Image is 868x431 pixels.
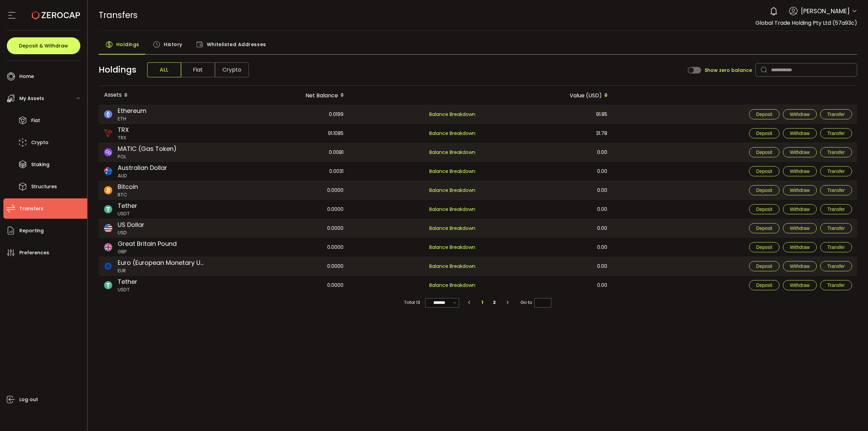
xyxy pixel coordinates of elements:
button: Deposit [749,147,779,157]
span: Withdraw [790,188,810,193]
li: 1 [476,298,489,307]
span: Deposit [756,207,772,212]
span: Balance Breakdown [429,262,475,270]
span: Withdraw [790,150,810,155]
button: Withdraw [783,166,817,176]
span: Tether [118,277,137,286]
div: 0.00 [481,238,613,257]
button: Transfer [820,242,852,252]
button: Withdraw [783,204,817,214]
button: Withdraw [783,185,817,195]
button: Deposit [749,242,779,252]
div: 0.0000 [218,181,349,199]
span: Withdraw [790,112,810,117]
span: Preferences [19,248,49,258]
span: Deposit & Withdraw [19,43,68,48]
img: aud_portfolio.svg [104,167,112,175]
div: 0.0199 [218,105,349,123]
span: [PERSON_NAME] [801,6,850,16]
button: Transfer [820,223,852,233]
div: 0.0000 [218,276,349,295]
button: Deposit [749,261,779,271]
span: Withdraw [790,169,810,174]
span: Withdraw [790,244,810,250]
button: Transfer [820,204,852,214]
div: 31.78 [481,124,613,143]
button: Transfer [820,166,852,176]
span: Transfer [827,188,845,193]
button: Transfer [820,261,852,271]
span: Holdings [116,38,139,51]
span: Home [19,72,34,81]
span: Balance Breakdown [429,224,475,232]
iframe: Chat Widget [789,358,868,431]
img: usdt_portfolio.svg [104,205,112,213]
span: Withdraw [790,131,810,136]
span: Deposit [756,169,772,174]
img: usd_portfolio.svg [104,224,112,232]
button: Withdraw [783,242,817,252]
div: 0.00 [481,276,613,295]
span: Withdraw [790,282,810,288]
span: Fiat [31,116,40,125]
div: Value (USD) [481,90,613,101]
span: History [164,38,182,51]
button: Deposit [749,185,779,195]
button: Transfer [820,147,852,157]
div: 聊天小组件 [789,358,868,431]
span: Staking [31,160,50,170]
span: USDT [118,286,137,293]
button: Withdraw [783,223,817,233]
span: TRX [118,125,129,134]
span: Balance Breakdown [429,281,475,289]
button: Deposit & Withdraw [7,37,80,54]
div: 0.0000 [218,238,349,257]
span: USDT [118,210,137,217]
li: 2 [488,298,500,307]
div: 0.0081 [218,143,349,161]
span: ETH [118,115,146,122]
span: Log out [19,395,38,405]
span: Balance Breakdown [429,243,475,251]
span: Balance Breakdown [429,187,475,194]
span: Deposit [756,131,772,136]
span: Balance Breakdown [429,205,475,213]
img: btc_portfolio.svg [104,186,112,194]
div: 0.00 [481,219,613,237]
span: Crypto [215,62,249,77]
button: Withdraw [783,109,817,119]
span: Bitcoin [118,182,138,191]
div: 0.00 [481,257,613,275]
div: 0.0000 [218,257,349,275]
button: Deposit [749,109,779,119]
div: 0.00 [481,181,613,199]
span: Transfer [827,131,845,136]
span: My Assets [19,94,44,103]
span: Holdings [99,63,136,76]
span: Deposit [756,150,772,155]
span: Show zero balance [705,68,752,73]
span: Deposit [756,244,772,250]
button: Withdraw [783,147,817,157]
span: Balance Breakdown [429,111,475,118]
span: Deposit [756,226,772,231]
button: Withdraw [783,261,817,271]
span: Great Britain Pound [118,239,177,248]
span: Balance Breakdown [429,149,475,156]
button: Transfer [820,185,852,195]
span: Total 13 [404,298,420,307]
span: Deposit [756,282,772,288]
span: Tether [118,201,137,210]
span: Go to [520,298,551,307]
span: Balance Breakdown [429,130,475,137]
img: trx_portfolio.png [104,129,112,137]
span: Deposit [756,112,772,117]
span: Structures [31,182,57,192]
span: Withdraw [790,207,810,212]
span: US Dollar [118,220,144,229]
button: Deposit [749,223,779,233]
span: Transfer [827,169,845,174]
button: Withdraw [783,128,817,138]
button: Deposit [749,204,779,214]
span: EUR [118,267,206,274]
